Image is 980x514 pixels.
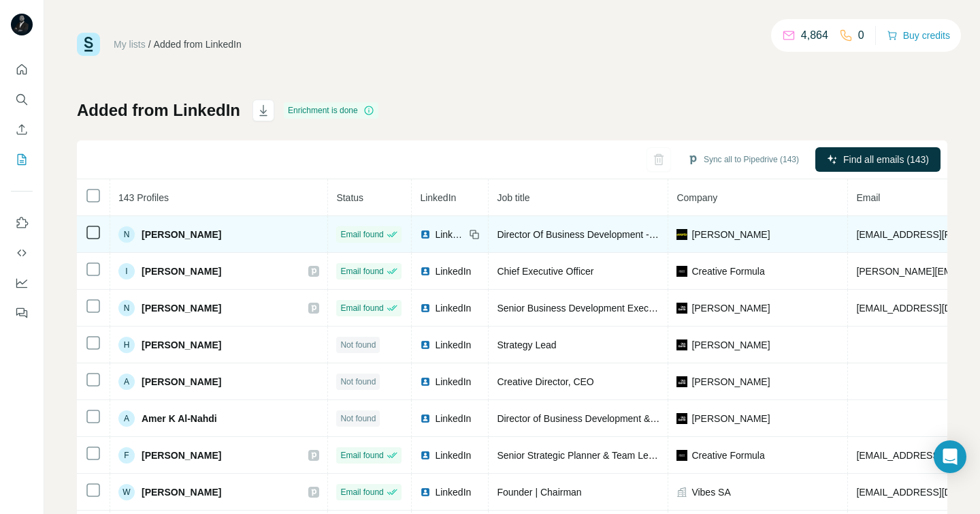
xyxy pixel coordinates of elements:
img: Avatar [11,14,33,35]
img: company-logo [676,413,687,424]
span: LinkedIn [435,449,471,462]
a: My lists [114,39,146,50]
span: Company [676,192,717,203]
p: 0 [858,27,864,44]
img: LinkedIn logo [420,303,431,314]
img: LinkedIn logo [420,376,431,387]
img: company-logo [676,229,687,240]
img: LinkedIn logo [420,266,431,277]
button: Use Surfe on LinkedIn [11,211,33,235]
span: [PERSON_NAME] [691,412,770,425]
img: LinkedIn logo [420,339,431,350]
button: My lists [11,147,33,172]
span: Creative Formula [691,449,764,462]
div: W [118,484,135,500]
span: Not found [340,376,376,388]
span: LinkedIn [435,264,471,278]
span: LinkedIn [435,338,471,352]
button: Sync all to Pipedrive (143) [678,149,808,170]
div: A [118,374,135,390]
span: Email found [340,449,383,462]
span: LinkedIn [420,192,456,203]
button: Quick start [11,57,33,82]
span: [PERSON_NAME] [142,375,221,389]
button: Find all emails (143) [815,147,941,172]
span: [PERSON_NAME] [142,264,221,278]
span: Creative Formula [691,264,764,278]
button: Dashboard [11,271,33,295]
h1: Added from LinkedIn [77,100,240,121]
span: Director Of Business Development - Live Media [497,229,698,240]
span: LinkedIn [435,412,471,425]
img: LinkedIn logo [420,450,431,461]
span: Senior Business Development Executive [497,303,668,314]
img: LinkedIn logo [420,413,431,424]
span: [PERSON_NAME] [142,301,221,315]
div: N [118,226,135,243]
button: Search [11,87,33,112]
span: Email [856,192,880,203]
span: LinkedIn [435,375,471,389]
img: company-logo [676,376,687,387]
span: Strategy Lead [497,339,556,350]
span: Vibes SA [691,485,730,499]
div: I [118,263,135,279]
button: Feedback [11,301,33,325]
span: Job title [497,192,529,203]
span: [PERSON_NAME] [142,485,221,499]
span: [PERSON_NAME] [691,301,770,315]
button: Enrich CSV [11,117,33,142]
li: / [148,37,151,51]
button: Use Surfe API [11,241,33,265]
div: H [118,337,135,353]
div: N [118,300,135,316]
img: LinkedIn logo [420,487,431,498]
span: [PERSON_NAME] [691,375,770,389]
span: [PERSON_NAME] [691,338,770,352]
span: Find all emails (143) [843,153,929,166]
img: company-logo [676,303,687,314]
span: [PERSON_NAME] [691,228,770,241]
span: Senior Strategic Planner & Team Leader [497,450,667,461]
img: Surfe Logo [77,33,100,56]
img: company-logo [676,339,687,350]
span: Status [336,192,363,203]
span: Not found [340,339,376,351]
span: Email found [340,486,383,498]
span: 143 Profiles [118,192,169,203]
img: company-logo [676,450,687,461]
span: Director of Business Development & Accounts [497,413,691,424]
span: Not found [340,412,376,425]
div: A [118,410,135,427]
span: Amer K Al-Nahdi [142,412,217,425]
span: [PERSON_NAME] [142,449,221,462]
span: Email found [340,265,383,277]
button: Buy credits [887,26,950,45]
span: [PERSON_NAME] [142,338,221,352]
div: Open Intercom Messenger [934,440,966,473]
span: [PERSON_NAME] [142,228,221,241]
div: F [118,447,135,464]
p: 4,864 [801,27,828,44]
img: company-logo [676,266,687,277]
span: LinkedIn [435,228,465,241]
span: LinkedIn [435,301,471,315]
div: Enrichment is done [284,102,378,119]
span: Founder | Chairman [497,487,581,498]
span: Creative Director, CEO [497,376,593,387]
span: Email found [340,302,383,314]
span: Email found [340,228,383,241]
img: LinkedIn logo [420,229,431,240]
span: LinkedIn [435,485,471,499]
span: Chief Executive Officer [497,266,593,277]
div: Added from LinkedIn [154,37,242,51]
